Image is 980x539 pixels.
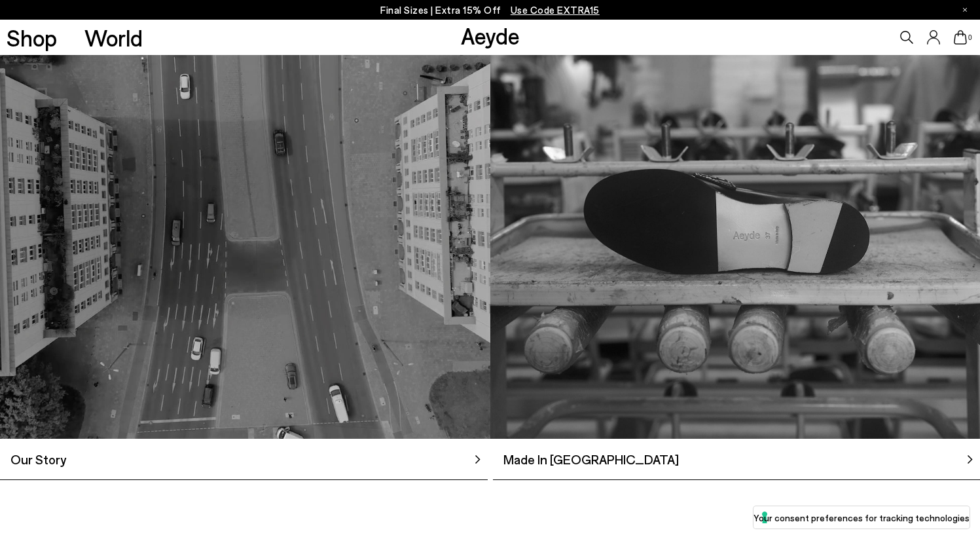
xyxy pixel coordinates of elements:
[753,511,970,525] label: Your consent preferences for tracking technologies
[954,30,967,45] a: 0
[965,455,975,464] img: svg%3E
[753,506,970,529] button: Your consent preferences for tracking technologies
[473,455,482,464] img: svg%3E
[380,2,600,18] p: Final Sizes | Extra 15% Off
[7,26,57,49] a: Shop
[967,34,973,41] span: 0
[84,26,143,49] a: World
[461,22,520,49] a: Aeyde
[493,449,679,469] span: Made In [GEOGRAPHIC_DATA]
[511,4,600,16] span: Navigate to /collections/ss25-final-sizes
